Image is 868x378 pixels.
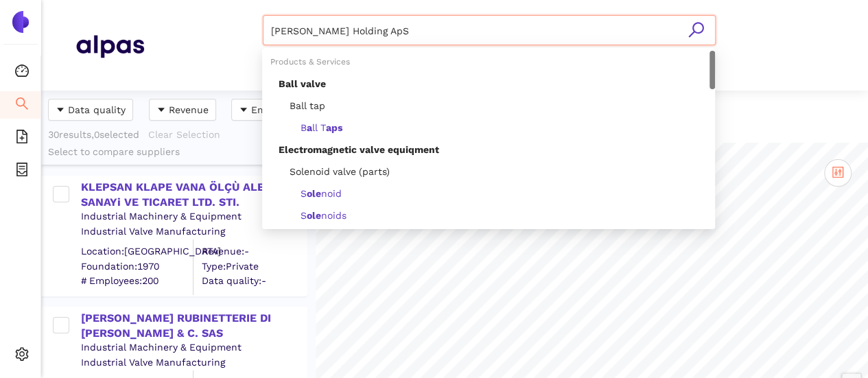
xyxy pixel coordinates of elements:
[262,51,715,73] div: Products & Services
[301,188,342,199] span: S noid
[81,355,306,369] div: Industrial Valve Manufacturing
[832,166,844,178] span: control
[202,274,306,288] span: Data quality: -
[15,125,29,152] span: file-add
[15,92,29,119] span: search
[279,100,325,111] span: Ball tap
[48,129,139,140] span: 30 results, 0 selected
[81,341,306,355] div: Industrial Machinery & Equipment
[10,11,32,33] img: Logo
[301,210,347,221] span: S noids
[326,122,342,133] b: aps
[81,259,193,273] span: Foundation: 1970
[81,311,306,342] div: [PERSON_NAME] RUBINETTERIE DI [PERSON_NAME] & C. SAS
[81,180,306,211] div: KLEPSAN KLAPE VANA ÖLÇÙ ALETLERI SANAYi VE TICARET LTD. STI.
[688,21,705,38] span: search
[81,210,306,224] div: Industrial Machinery & Equipment
[279,78,326,89] span: Ball valve
[148,123,229,145] button: Clear Selection
[307,122,312,133] b: a
[279,144,439,155] span: Electromagnetic valve equiqment
[48,99,133,121] button: caret-downData quality
[75,29,144,63] img: Homepage
[301,122,342,133] span: B ll T
[68,102,126,117] span: Data quality
[56,105,65,116] span: caret-down
[81,245,193,259] div: Location: [GEOGRAPHIC_DATA]
[15,59,29,86] span: dashboard
[251,102,301,117] span: Employees
[15,158,29,185] span: container
[231,99,309,121] button: caret-downEmployees
[279,166,390,177] span: Solenoid valve (parts)
[156,105,166,116] span: caret-down
[15,342,29,370] span: setting
[48,145,309,159] div: Select to compare suppliers
[239,105,248,116] span: caret-down
[81,224,306,238] div: Industrial Valve Manufacturing
[307,188,321,199] b: ole
[149,99,216,121] button: caret-downRevenue
[81,274,193,288] span: # Employees: 200
[169,102,209,117] span: Revenue
[202,245,306,259] div: Revenue: -
[202,259,306,273] span: Type: Private
[307,210,321,221] b: ole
